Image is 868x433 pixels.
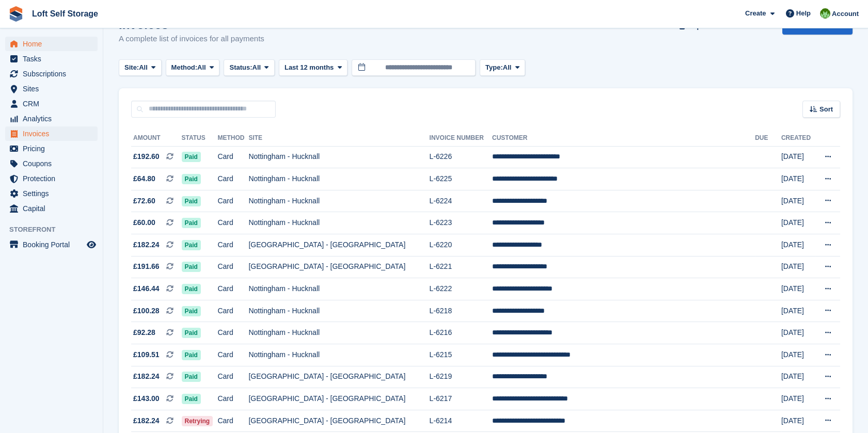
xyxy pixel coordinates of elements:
span: Protection [23,171,85,186]
td: Nottingham - Hucknall [248,190,429,212]
td: Nottingham - Hucknall [248,344,429,366]
span: Retrying [182,416,213,426]
a: menu [5,237,98,252]
span: Site: [124,62,139,73]
a: menu [5,156,98,171]
span: £143.00 [133,393,160,404]
span: Status: [229,62,252,73]
a: Loft Self Storage [28,5,102,22]
td: [DATE] [781,344,815,366]
td: L-6214 [430,410,492,432]
span: Paid [182,218,201,228]
span: Paid [182,306,201,316]
span: £182.24 [133,371,160,382]
td: L-6217 [430,388,492,410]
span: Paid [182,328,201,338]
span: £72.60 [133,196,155,206]
td: L-6222 [430,278,492,300]
th: Created [781,130,815,147]
span: Paid [182,394,201,404]
td: L-6216 [430,322,492,344]
span: Paid [182,196,201,206]
span: Invoices [23,126,85,141]
span: £64.80 [133,173,155,184]
span: Sites [23,82,85,96]
td: Card [217,344,248,366]
span: Create [745,8,766,19]
a: Preview store [85,238,98,251]
td: Nottingham - Hucknall [248,168,429,190]
span: £182.24 [133,415,160,426]
span: Paid [182,152,201,162]
a: menu [5,186,98,201]
td: Card [217,234,248,256]
td: L-6220 [430,234,492,256]
span: £92.28 [133,327,155,338]
td: [DATE] [781,278,815,300]
th: Status [182,130,218,147]
td: L-6225 [430,168,492,190]
td: [DATE] [781,190,815,212]
td: [DATE] [781,234,815,256]
td: [GEOGRAPHIC_DATA] - [GEOGRAPHIC_DATA] [248,256,429,278]
button: Method: All [166,59,220,76]
span: Paid [182,240,201,250]
td: [DATE] [781,146,815,168]
td: L-6219 [430,366,492,388]
td: L-6223 [430,212,492,234]
td: [GEOGRAPHIC_DATA] - [GEOGRAPHIC_DATA] [248,366,429,388]
td: [GEOGRAPHIC_DATA] - [GEOGRAPHIC_DATA] [248,388,429,410]
td: Card [217,278,248,300]
span: Type: [485,62,503,73]
span: £192.60 [133,151,160,162]
a: menu [5,97,98,111]
a: menu [5,111,98,126]
td: Card [217,366,248,388]
button: Last 12 months [279,59,348,76]
a: menu [5,171,98,186]
td: [DATE] [781,366,815,388]
td: [DATE] [781,256,815,278]
img: James Johnson [820,8,830,19]
span: CRM [23,97,85,111]
a: menu [5,67,98,81]
td: [DATE] [781,410,815,432]
span: Settings [23,186,85,201]
a: menu [5,37,98,51]
th: Invoice Number [430,130,492,147]
span: All [197,62,206,73]
td: L-6215 [430,344,492,366]
button: Type: All [480,59,525,76]
td: Card [217,300,248,322]
td: [DATE] [781,322,815,344]
span: Home [23,37,85,51]
td: Nottingham - Hucknall [248,300,429,322]
span: Paid [182,284,201,294]
th: Due [755,130,781,147]
span: Tasks [23,52,85,66]
td: Card [217,168,248,190]
th: Method [217,130,248,147]
span: £191.66 [133,261,160,272]
td: Nottingham - Hucknall [248,278,429,300]
span: Account [832,9,859,19]
span: All [503,62,512,73]
span: All [252,62,261,73]
a: menu [5,201,98,216]
a: menu [5,52,98,66]
td: [DATE] [781,212,815,234]
span: £60.00 [133,217,155,228]
td: Nottingham - Hucknall [248,212,429,234]
span: Last 12 months [285,62,334,73]
span: Paid [182,350,201,360]
td: Card [217,212,248,234]
img: stora-icon-8386f47178a22dfd0bd8f6a31ec36ba5ce8667c1dd55bd0f319d3a0aa187defe.svg [8,6,24,22]
span: Pricing [23,141,85,156]
span: Paid [182,372,201,382]
span: Booking Portal [23,237,85,252]
p: A complete list of invoices for all payments [119,33,264,45]
span: Paid [182,262,201,272]
td: [DATE] [781,388,815,410]
span: Subscriptions [23,67,85,81]
span: £146.44 [133,283,160,294]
